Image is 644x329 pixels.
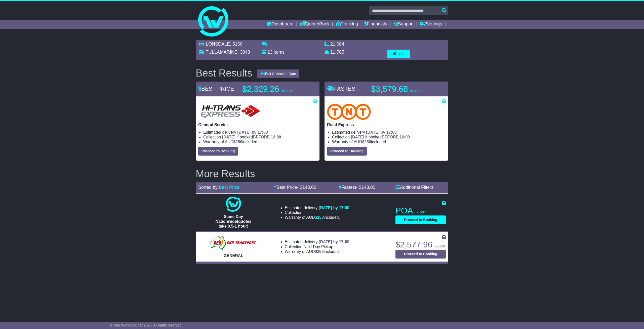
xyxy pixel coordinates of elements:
a: Financials [364,20,387,29]
span: BEFORE [382,135,398,139]
li: Estimated delivery [285,205,349,210]
span: $ [233,140,242,144]
a: Best Price- $143.00 [274,185,316,190]
span: [DATE] by 17:00 [366,130,397,134]
span: 21.684 [330,42,344,47]
span: [DATE] by 17:00 [237,130,268,134]
button: Proceed to Booking [395,215,446,224]
span: Sorted by [198,185,218,190]
li: Warranty of AUD included. [285,249,349,254]
span: $ [315,249,324,254]
span: 250 [235,140,242,144]
span: inc GST [410,89,421,93]
span: LONSDALE [206,42,230,47]
p: $2,329.26 [242,84,305,94]
li: Estimated delivery [203,130,317,135]
span: FASTEST [327,86,359,92]
span: $ [315,215,324,220]
button: Edit quote [387,50,410,58]
span: © One World Courier 2025. All rights reserved. [110,323,183,327]
span: 143.00 [361,185,375,190]
span: [DATE] [351,135,364,139]
span: items [274,50,285,55]
span: 143.00 [302,185,316,190]
li: Warranty of AUD included. [203,139,317,144]
li: Warranty of AUD included. [285,215,349,220]
span: 250 [317,215,324,220]
span: 13 [267,50,272,55]
span: BEFORE [253,135,270,139]
span: $ [362,140,371,144]
li: Collection [285,244,349,249]
p: $3,579.68 [371,84,434,94]
span: - $ [356,185,375,190]
li: Collection [332,135,446,139]
a: Quote/Book [300,20,330,29]
img: TNT Domestic: Road Express [327,104,371,120]
img: GKR: GENERAL [210,236,258,251]
span: [DATE] by 17:00 [319,206,349,210]
a: Additional Filters [395,185,433,190]
span: , 3043 [237,50,250,55]
img: HiTrans: General Service [198,104,263,120]
p: $2,577.96 [395,240,446,250]
a: Best Price [219,185,239,190]
p: General Service [198,122,317,127]
span: 11,765 [330,50,344,55]
span: 12:00 [271,135,281,139]
li: Warranty of AUD included. [332,139,446,144]
a: Settings [420,20,442,29]
a: Tracking [336,20,358,29]
img: One World Courier: Same Day Nationwide(quotes take 0.5-1 hour) [226,197,241,212]
span: GENERAL [224,253,243,258]
span: if booked [351,135,410,139]
span: - $ [297,185,316,190]
span: 250 [317,249,324,254]
span: inc GST [281,89,292,93]
a: Support [393,20,414,29]
button: Edit Collection Date [257,69,299,78]
span: Same Day Nationwide(quotes take 0.5-1 hour) [215,214,251,228]
button: Proceed to Booking [327,147,367,156]
div: Best Results [193,67,255,79]
span: if booked [222,135,281,139]
li: Estimated delivery [285,239,349,244]
li: Collection [203,135,317,139]
span: Next Day Pickup [304,245,333,249]
span: 16:00 [399,135,410,139]
span: [DATE] [222,135,235,139]
span: , 5160 [230,42,243,47]
p: Road Express [327,122,446,127]
a: Dashboard [267,20,294,29]
li: Estimated delivery [332,130,446,135]
span: inc GST [415,211,426,214]
span: BEST PRICE [198,86,234,92]
span: [DATE] by 17:00 [319,240,349,244]
a: Fastest- $143.00 [339,185,375,190]
span: inc GST [435,245,446,248]
h2: More Results [196,168,448,179]
span: 250 [364,140,371,144]
li: Collection [285,210,349,215]
button: Proceed to Booking [395,250,446,259]
span: TULLAMARINE [206,50,237,55]
p: POA [395,206,446,216]
button: Proceed to Booking [198,147,238,156]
